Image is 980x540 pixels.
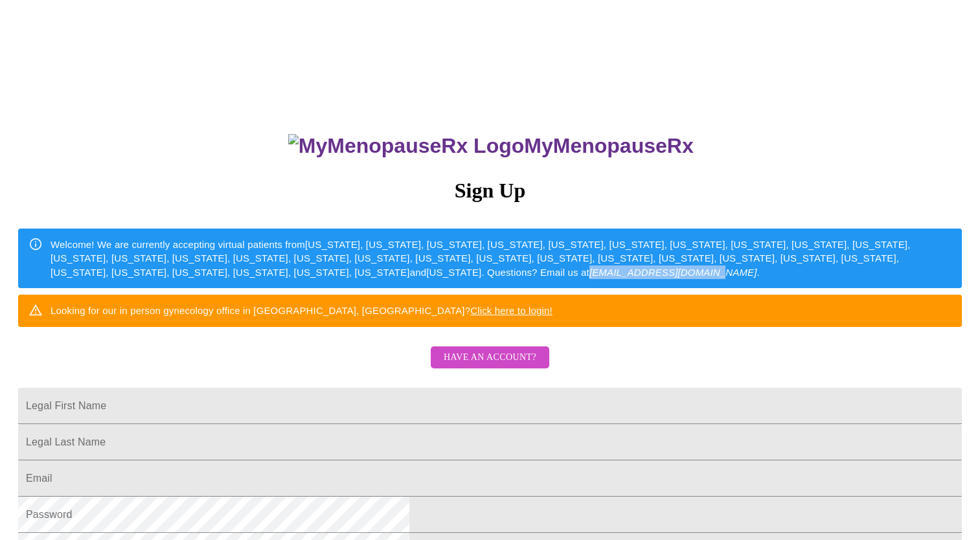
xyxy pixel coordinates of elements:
[51,232,952,284] div: Welcome! We are currently accepting virtual patients from [US_STATE], [US_STATE], [US_STATE], [US...
[444,350,536,366] span: Have an account?
[427,360,553,371] a: Have an account?
[470,305,553,316] a: Click here to login!
[51,298,553,322] div: Looking for our in person gynecology office in [GEOGRAPHIC_DATA], [GEOGRAPHIC_DATA]?
[288,134,524,158] img: MyMenopauseRx Logo
[20,134,963,158] h3: MyMenopauseRx
[589,267,757,278] em: [EMAIL_ADDRESS][DOMAIN_NAME]
[18,179,962,203] h3: Sign Up
[431,346,549,369] button: Have an account?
